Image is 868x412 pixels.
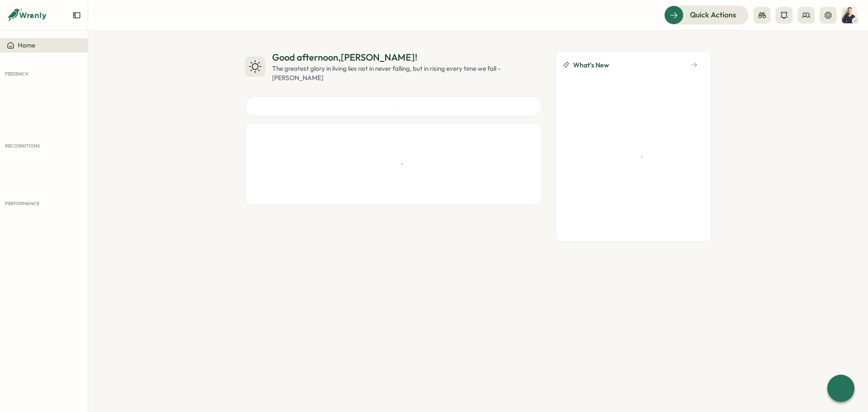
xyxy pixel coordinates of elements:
[842,7,858,23] img: Jens Christenhuss
[72,11,81,19] button: Expand sidebar
[272,51,542,64] div: Good afternoon , [PERSON_NAME] !
[664,6,748,24] button: Quick Actions
[18,41,35,49] span: Home
[272,64,542,83] div: The greatest glory in living lies not in never falling, but in rising every time we fall - [PERSO...
[573,60,609,70] span: What's New
[690,9,736,20] span: Quick Actions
